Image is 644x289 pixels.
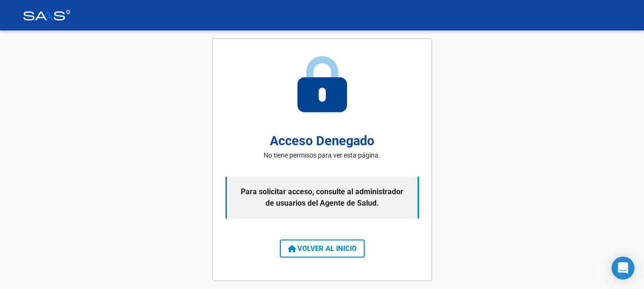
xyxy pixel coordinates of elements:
[297,56,347,112] img: access-denied
[23,10,71,20] img: Logo SAAS
[280,239,365,258] button: VOLVER AL INICIO
[270,131,374,151] h2: Acceso Denegado
[264,150,380,160] p: No tiene permisos para ver esta página.
[612,257,634,279] div: Open Intercom Messenger
[288,244,357,253] span: VOLVER AL INICIO
[225,177,419,219] p: Para solicitar acceso, consulte al administrador de usuarios del Agente de Salud.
